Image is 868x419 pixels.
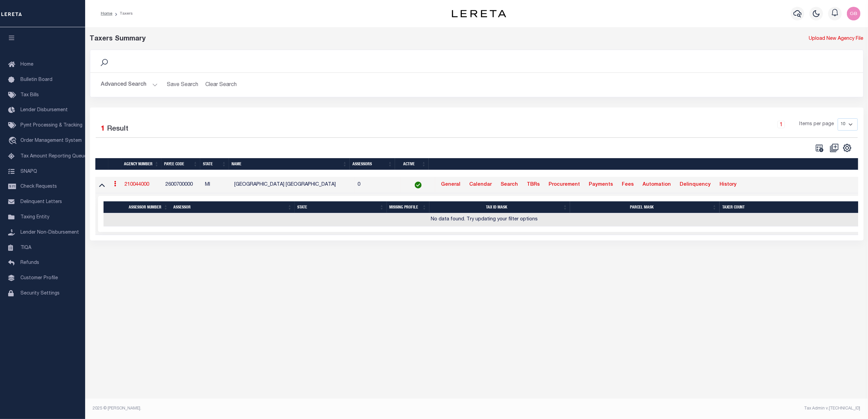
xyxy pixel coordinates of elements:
th: Agency Number: activate to sort column ascending [121,158,161,170]
span: Customer Profile [20,276,58,281]
td: 0 [355,177,401,194]
th: Assessor: activate to sort column ascending [171,201,295,213]
span: SNAPQ [20,169,37,174]
span: Refunds [20,261,39,265]
div: Taxers Summary [90,34,668,44]
a: Upload New Agency File [809,35,864,43]
th: State: activate to sort column ascending [200,158,229,170]
th: State: activate to sort column ascending [295,201,386,213]
td: MI [202,177,232,194]
span: Check Requests [20,184,57,189]
th: Missing Profile: activate to sort column ascending [387,201,429,213]
span: Tax Bills [20,93,39,98]
a: Procurement [546,180,583,190]
a: 1 [777,121,785,128]
a: TBRs [524,180,543,190]
th: Active: activate to sort column ascending [395,158,429,170]
th: &nbsp; [429,158,858,170]
td: No data found. Try updating your filter options [104,213,866,227]
th: Payee Code: activate to sort column ascending [161,158,200,170]
th: Parcel Mask: activate to sort column ascending [570,201,720,213]
a: History [716,180,740,190]
span: Pymt Processing & Tracking [20,123,82,128]
td: 2600700000 [163,177,202,194]
td: [GEOGRAPHIC_DATA] [GEOGRAPHIC_DATA] [232,177,355,194]
span: Items per page [800,121,834,128]
button: Clear Search [203,78,240,91]
th: Taxer Count: activate to sort column ascending [720,201,866,213]
a: Payments [586,180,616,190]
a: Home [101,12,112,16]
span: Taxing Entity [20,215,49,220]
img: logo-dark.svg [452,10,506,17]
th: Name: activate to sort column ascending [229,158,350,170]
label: Result [107,124,129,135]
i: travel_explore [8,137,19,146]
a: Calendar [466,180,495,190]
th: Tax ID Mask: activate to sort column ascending [429,201,570,213]
a: Search [498,180,521,190]
span: 1 [101,125,105,133]
span: TIQA [20,245,31,250]
button: Advanced Search [101,78,158,91]
span: Bulletin Board [20,78,52,82]
a: Delinquency [677,180,714,190]
img: check-icon-green.svg [415,182,422,188]
a: Automation [640,180,674,190]
span: Order Management System [20,138,82,143]
span: Home [20,62,33,67]
a: 210044000 [125,182,149,187]
a: General [438,180,463,190]
button: Save Search [163,78,203,91]
span: Security Settings [20,291,60,296]
img: svg+xml;base64,PHN2ZyB4bWxucz0iaHR0cDovL3d3dy53My5vcmcvMjAwMC9zdmciIHBvaW50ZXItZXZlbnRzPSJub25lIi... [847,7,861,20]
li: Taxers [112,11,133,17]
span: Tax Amount Reporting Queue [20,154,87,159]
span: Lender Disbursement [20,108,68,113]
th: Assessor Number: activate to sort column ascending [126,201,171,213]
a: Fees [619,180,637,190]
th: Assessors: activate to sort column ascending [350,158,395,170]
span: Lender Non-Disbursement [20,230,79,235]
span: Delinquent Letters [20,200,62,204]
